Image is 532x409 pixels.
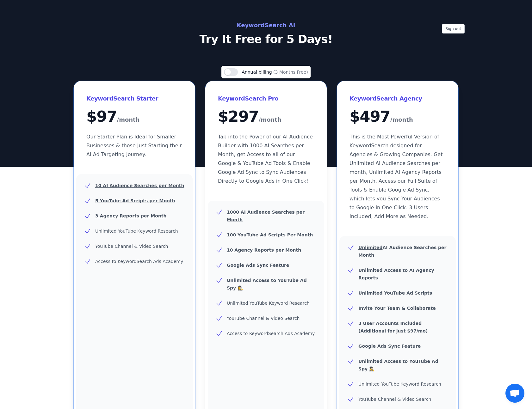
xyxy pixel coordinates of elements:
u: 3 Agency Reports per Month [95,213,166,218]
b: Unlimited Access to AI Agency Reports [358,268,434,280]
u: 5 YouTube Ad Scripts per Month [95,198,175,203]
span: YouTube Channel & Video Search [95,244,168,249]
button: Sign out [442,24,465,34]
u: 10 Agency Reports per Month [227,247,301,253]
b: 3 User Accounts Included (Additional for just $97/mo) [358,321,428,333]
h3: KeywordSearch Agency [350,94,446,104]
span: Access to KeywordSearch Ads Academy [95,259,183,264]
div: $ 497 [350,109,446,125]
p: Try It Free for 5 Days! [124,33,408,46]
div: $ 97 [86,109,182,125]
u: 1000 AI Audience Searches per Month [227,210,305,222]
b: Unlimited YouTube Ad Scripts [358,290,432,296]
span: /month [117,115,140,125]
div: Open de chat [505,384,524,403]
span: YouTube Channel & Video Search [358,397,431,402]
span: Our Starter Plan is Ideal for Smaller Businesses & those Just Starting their AI Ad Targeting Jour... [86,134,182,157]
div: $ 297 [218,109,314,125]
span: Unlimited YouTube Keyword Research [358,382,441,387]
b: Google Ads Sync Feature [227,263,289,268]
span: This is the Most Powerful Version of KeywordSearch designed for Agencies & Growing Companies. Get... [350,134,442,219]
b: Invite Your Team & Collaborate [358,306,436,311]
span: Access to KeywordSearch Ads Academy [227,331,315,336]
b: Google Ads Sync Feature [358,344,421,349]
u: 10 AI Audience Searches per Month [95,183,184,188]
h2: KeywordSearch AI [124,20,408,30]
b: AI Audience Searches per Month [358,245,447,258]
u: Unlimited [358,245,383,250]
h3: KeywordSearch Starter [86,94,182,104]
u: 100 YouTube Ad Scripts Per Month [227,232,313,237]
span: Tap into the Power of our AI Audience Builder with 1000 AI Searches per Month, get Access to all ... [218,134,313,184]
h3: KeywordSearch Pro [218,94,314,104]
span: Annual billing [242,70,273,75]
span: (3 Months Free) [273,70,308,75]
b: Unlimited Access to YouTube Ad Spy 🕵️‍♀️ [227,278,307,290]
span: Unlimited YouTube Keyword Research [95,229,178,234]
span: YouTube Channel & Video Search [227,316,300,321]
b: Unlimited Access to YouTube Ad Spy 🕵️‍♀️ [358,359,438,371]
span: /month [390,115,413,125]
span: Unlimited YouTube Keyword Research [227,301,310,306]
span: /month [259,115,281,125]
